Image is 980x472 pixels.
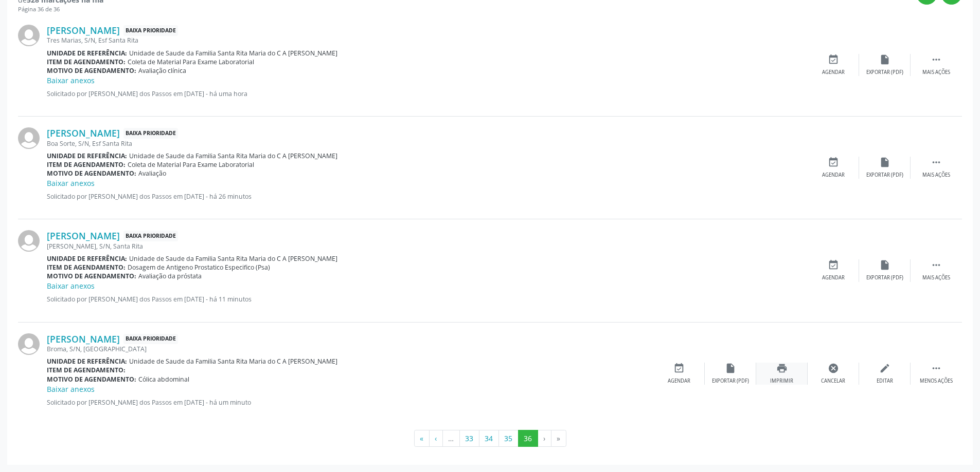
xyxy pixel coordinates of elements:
[828,157,839,168] i: event_available
[47,345,653,353] div: Broma, S/N, [GEOGRAPHIC_DATA]
[129,49,337,58] span: Unidade de Saude da Familia Santa Rita Maria do C A [PERSON_NAME]
[479,430,499,447] button: Go to page 34
[47,295,808,304] p: Solicitado por [PERSON_NAME] dos Passos em [DATE] - há 11 minutos
[138,272,202,280] span: Avaliação da próstata
[18,127,40,149] img: img
[129,357,337,366] span: Unidade de Saude da Familia Santa Rita Maria do C A [PERSON_NAME]
[931,54,942,65] i: 
[18,230,40,252] img: img
[821,377,845,385] div: Cancelar
[828,363,839,374] i: cancel
[822,274,845,281] div: Agendar
[770,377,793,385] div: Imprimir
[47,169,136,178] b: Motivo de agendamento:
[879,259,890,271] i: insert_drive_file
[18,333,40,355] img: img
[931,157,942,168] i: 
[47,398,653,407] p: Solicitado por [PERSON_NAME] dos Passos em [DATE] - há um minuto
[47,49,127,58] b: Unidade de referência:
[47,75,95,85] a: Baixar anexos
[47,178,95,188] a: Baixar anexos
[725,363,736,374] i: insert_drive_file
[47,230,120,241] a: [PERSON_NAME]
[429,430,443,447] button: Go to previous page
[877,377,893,385] div: Editar
[47,281,95,291] a: Baixar anexos
[129,152,337,160] span: Unidade de Saude da Familia Santa Rita Maria do C A [PERSON_NAME]
[129,254,337,263] span: Unidade de Saude da Familia Santa Rita Maria do C A [PERSON_NAME]
[47,272,136,280] b: Motivo de agendamento:
[128,58,254,66] span: Coleta de Material Para Exame Laboratorial
[47,333,120,345] a: [PERSON_NAME]
[47,263,126,272] b: Item de agendamento:
[123,25,178,36] span: Baixa Prioridade
[123,231,178,241] span: Baixa Prioridade
[518,430,538,447] button: Go to page 36
[866,172,903,179] div: Exportar (PDF)
[47,357,127,366] b: Unidade de referência:
[47,58,126,66] b: Item de agendamento:
[931,259,942,271] i: 
[712,377,749,385] div: Exportar (PDF)
[138,66,186,75] span: Avaliação clínica
[18,25,40,46] img: img
[879,54,890,65] i: insert_drive_file
[47,192,808,201] p: Solicitado por [PERSON_NAME] dos Passos em [DATE] - há 26 minutos
[47,242,808,251] div: [PERSON_NAME], S/N, Santa Rita
[47,375,136,384] b: Motivo de agendamento:
[922,274,950,281] div: Mais ações
[866,274,903,281] div: Exportar (PDF)
[18,5,103,14] div: Página 36 de 36
[123,334,178,345] span: Baixa Prioridade
[673,363,685,374] i: event_available
[47,160,126,169] b: Item de agendamento:
[47,254,127,263] b: Unidade de referência:
[128,263,270,272] span: Dosagem de Antigeno Prostatico Especifico (Psa)
[879,157,890,168] i: insert_drive_file
[776,363,788,374] i: print
[47,127,120,139] a: [PERSON_NAME]
[47,139,808,148] div: Boa Sorte, S/N, Esf Santa Rita
[47,152,127,160] b: Unidade de referência:
[828,259,839,271] i: event_available
[47,89,808,98] p: Solicitado por [PERSON_NAME] dos Passos em [DATE] - há uma hora
[866,69,903,76] div: Exportar (PDF)
[922,69,950,76] div: Mais ações
[828,54,839,65] i: event_available
[47,384,95,394] a: Baixar anexos
[459,430,479,447] button: Go to page 33
[498,430,519,447] button: Go to page 35
[879,363,890,374] i: edit
[138,375,189,384] span: Cólica abdominal
[47,36,808,45] div: Tres Marias, S/N, Esf Santa Rita
[47,66,136,75] b: Motivo de agendamento:
[922,172,950,179] div: Mais ações
[414,430,430,447] button: Go to first page
[128,160,254,169] span: Coleta de Material Para Exame Laboratorial
[822,69,845,76] div: Agendar
[931,363,942,374] i: 
[138,169,166,178] span: Avaliação
[18,430,962,447] ul: Pagination
[920,377,953,385] div: Menos ações
[47,25,120,36] a: [PERSON_NAME]
[47,366,126,374] b: Item de agendamento:
[822,172,845,179] div: Agendar
[668,377,690,385] div: Agendar
[123,128,178,139] span: Baixa Prioridade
